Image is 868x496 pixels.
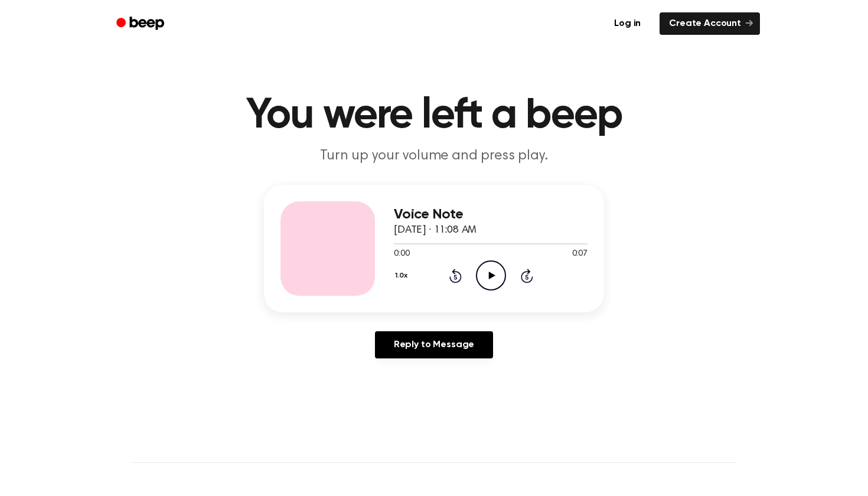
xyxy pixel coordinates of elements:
h1: You were left a beep [132,94,736,137]
a: Reply to Message [375,331,493,358]
a: Log in [602,10,652,37]
h3: Voice Note [394,207,588,223]
span: [DATE] · 11:08 AM [394,225,477,236]
a: Beep [108,12,175,35]
p: Turn up your volume and press play. [207,146,661,166]
button: 1.0x [394,266,412,286]
span: 0:00 [394,248,409,260]
span: 0:07 [572,248,588,260]
a: Create Account [660,12,760,35]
